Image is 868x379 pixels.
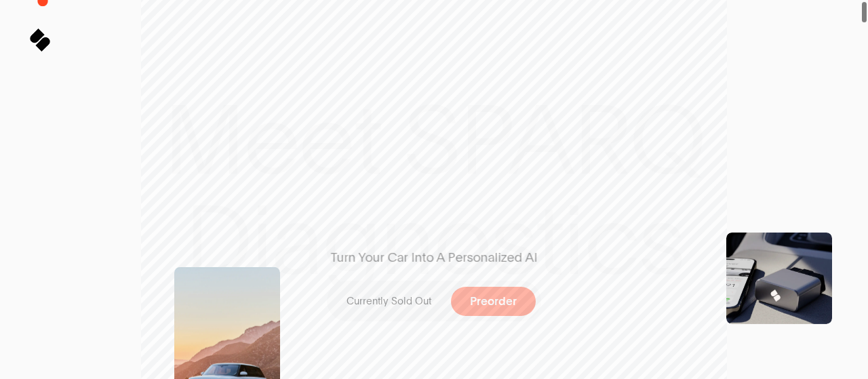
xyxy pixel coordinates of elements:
[588,121,694,279] img: SPARQ Diagnostics being inserting into an OBD Port
[347,294,431,308] p: Currently Sold Out
[470,296,517,307] span: Preorder
[451,287,536,316] button: Preorder
[726,233,832,324] img: Product Shot of a SPARQ Diagnostics Device
[331,249,538,266] span: Turn Your Car Into A Personalized AI
[36,125,142,284] img: SPARQ app open in an iPhone on the Table
[309,249,559,266] span: Turn Your Car Into A Personalized AI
